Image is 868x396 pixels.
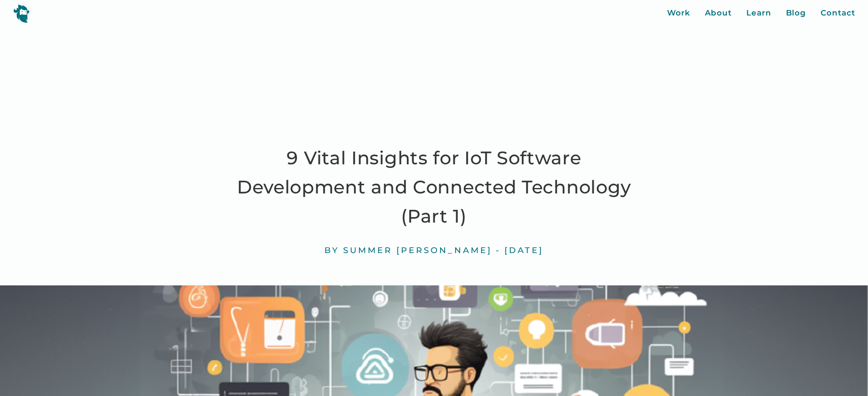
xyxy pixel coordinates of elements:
a: Contact [821,7,855,19]
div: - [496,245,501,256]
h1: 9 Vital Insights for IoT Software Development and Connected Technology (Part 1) [229,143,639,231]
a: Blog [786,7,806,19]
a: Learn [746,7,771,19]
img: yeti logo icon [13,4,30,23]
a: About [705,7,732,19]
div: [DATE] [504,245,544,256]
a: Work [667,7,690,19]
div: By [324,245,339,256]
div: Summer [PERSON_NAME] [343,245,492,256]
